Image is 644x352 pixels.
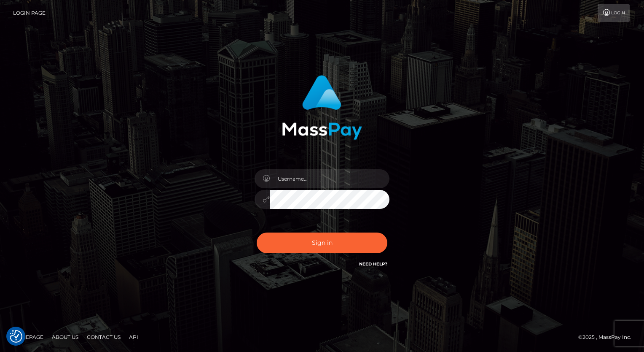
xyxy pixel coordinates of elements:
a: Contact Us [83,330,124,344]
input: Username... [270,169,389,188]
img: Revisit consent button [10,330,22,343]
a: Homepage [9,330,47,344]
a: API [126,330,142,344]
a: Login [598,4,630,22]
button: Sign in [257,233,387,253]
button: Consent Preferences [10,330,22,343]
div: © 2025 , MassPay Inc. [578,333,638,342]
a: Need Help? [359,261,387,267]
a: Login Page [13,4,46,22]
img: MassPay Login [282,75,362,140]
a: About Us [48,330,82,344]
